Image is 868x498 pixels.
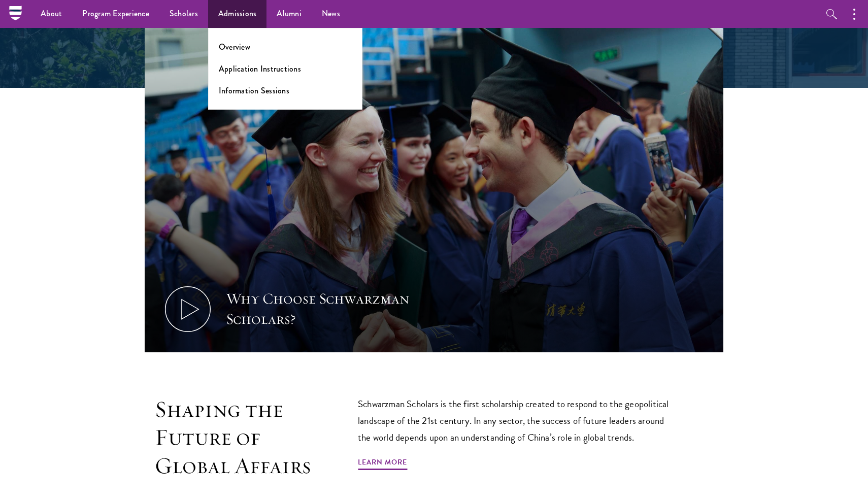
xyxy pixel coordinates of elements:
[219,85,289,96] a: Information Sessions
[226,289,414,329] div: Why Choose Schwarzman Scholars?
[219,41,250,53] a: Overview
[145,27,723,352] button: Why Choose Schwarzman Scholars?
[219,63,301,75] a: Application Instructions
[155,395,312,480] h2: Shaping the Future of Global Affairs
[358,395,678,446] p: Schwarzman Scholars is the first scholarship created to respond to the geopolitical landscape of ...
[358,456,407,472] a: Learn More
